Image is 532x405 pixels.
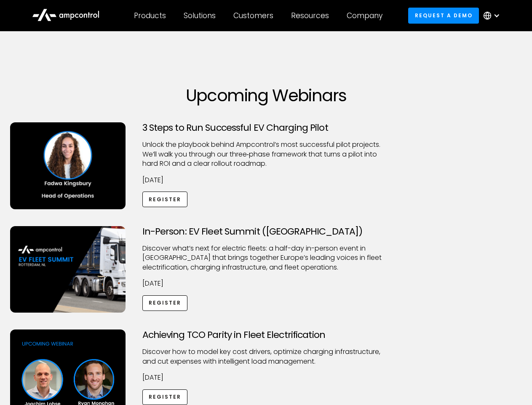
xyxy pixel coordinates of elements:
a: Request a demo [408,8,479,23]
div: Company [347,11,382,20]
p: ​Discover what’s next for electric fleets: a half-day in-person event in [GEOGRAPHIC_DATA] that b... [142,244,390,272]
a: Register [142,389,188,405]
h3: Achieving TCO Parity in Fleet Electrification [142,329,390,340]
div: Products [134,11,166,20]
a: Register [142,192,188,207]
div: Solutions [184,11,216,20]
a: Register [142,295,188,311]
h3: 3 Steps to Run Successful EV Charging Pilot [142,122,390,133]
div: Resources [291,11,329,20]
p: [DATE] [142,175,390,185]
p: Unlock the playbook behind Ampcontrol’s most successful pilot projects. We’ll walk you through ou... [142,140,390,168]
p: Discover how to model key cost drivers, optimize charging infrastructure, and cut expenses with i... [142,347,390,366]
h3: In-Person: EV Fleet Summit ([GEOGRAPHIC_DATA]) [142,226,390,237]
p: [DATE] [142,279,390,288]
div: Customers [233,11,273,20]
p: [DATE] [142,373,390,382]
h1: Upcoming Webinars [10,85,522,105]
